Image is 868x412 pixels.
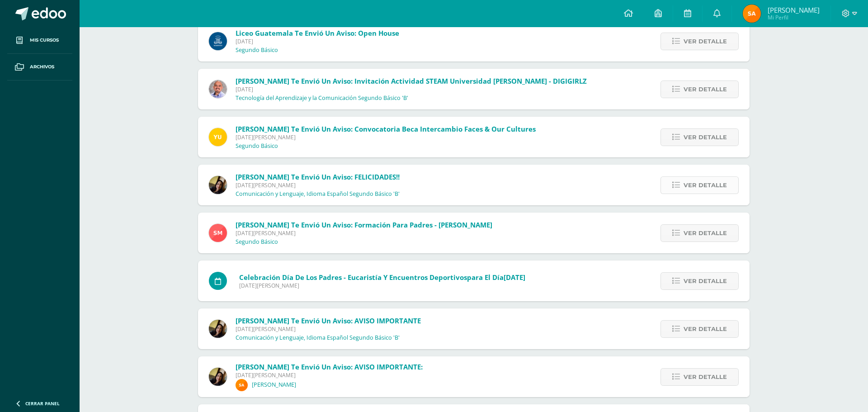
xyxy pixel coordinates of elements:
[236,181,400,189] span: [DATE][PERSON_NAME]
[684,225,727,242] span: Ver detalle
[236,229,492,237] span: [DATE][PERSON_NAME]
[684,81,727,98] span: Ver detalle
[25,400,60,407] span: Cerrar panel
[236,371,423,379] span: [DATE][PERSON_NAME]
[236,334,400,341] p: Comunicación y Lenguaje, Idioma Español Segundo Básico 'B'
[236,28,399,38] span: Liceo Guatemala te envió un aviso: Open House
[768,14,820,21] span: Mi Perfil
[209,176,227,194] img: fb79f5a91a3aae58e4c0de196cfe63c7.png
[684,129,727,146] span: Ver detalle
[236,379,248,391] img: 87b7580e6b95bceb7d851ad62c2495e8.png
[684,33,727,50] span: Ver detalle
[236,47,278,54] p: Segundo Básico
[768,5,820,14] span: [PERSON_NAME]
[743,5,761,23] img: 0112aaf03e9069f40e81025676634ce4.png
[684,369,727,385] span: Ver detalle
[684,177,727,194] span: Ver detalle
[209,320,227,338] img: fb79f5a91a3aae58e4c0de196cfe63c7.png
[30,37,59,44] span: Mis cursos
[30,63,54,71] span: Archivos
[236,362,423,371] span: [PERSON_NAME] te envió un aviso: AVISO IMPORTANTE:
[236,238,278,246] p: Segundo Básico
[209,32,227,50] img: b41cd0bd7c5dca2e84b8bd7996f0ae72.png
[236,95,408,102] p: Tecnología del Aprendizaje y la Comunicación Segundo Básico 'B'
[504,273,525,282] span: [DATE]
[236,38,399,45] span: [DATE]
[684,321,727,337] span: Ver detalle
[236,220,492,229] span: [PERSON_NAME] te envió un aviso: Formación para padres - [PERSON_NAME]
[7,27,72,54] a: Mis cursos
[236,124,536,133] span: [PERSON_NAME] te envió un aviso: Convocatoria Beca Intercambio Faces & our cultures
[236,172,400,181] span: [PERSON_NAME] te envió un aviso: FELICIDADES!!
[236,190,400,198] p: Comunicación y Lenguaje, Idioma Español Segundo Básico 'B'
[684,273,727,289] span: Ver detalle
[236,316,421,325] span: [PERSON_NAME] te envió un aviso: AVISO IMPORTANTE
[209,128,227,146] img: 93b7b67941b764bb747a7261d69f45f2.png
[252,381,296,388] p: [PERSON_NAME]
[209,368,227,386] img: fb79f5a91a3aae58e4c0de196cfe63c7.png
[209,224,227,242] img: a4c9654d905a1a01dc2161da199b9124.png
[7,54,72,81] a: Archivos
[239,273,525,282] span: para el día
[239,273,467,282] span: Celebración Día de los Padres - Eucaristía y encuentros deportivos
[236,325,421,333] span: [DATE][PERSON_NAME]
[239,282,525,289] span: [DATE][PERSON_NAME]
[236,85,587,93] span: [DATE]
[236,142,278,150] p: Segundo Básico
[236,133,536,141] span: [DATE][PERSON_NAME]
[209,80,227,98] img: f4ddca51a09d81af1cee46ad6847c426.png
[236,76,587,85] span: [PERSON_NAME] te envió un aviso: Invitación actividad STEAM Universidad [PERSON_NAME] - DIGIGIRLZ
